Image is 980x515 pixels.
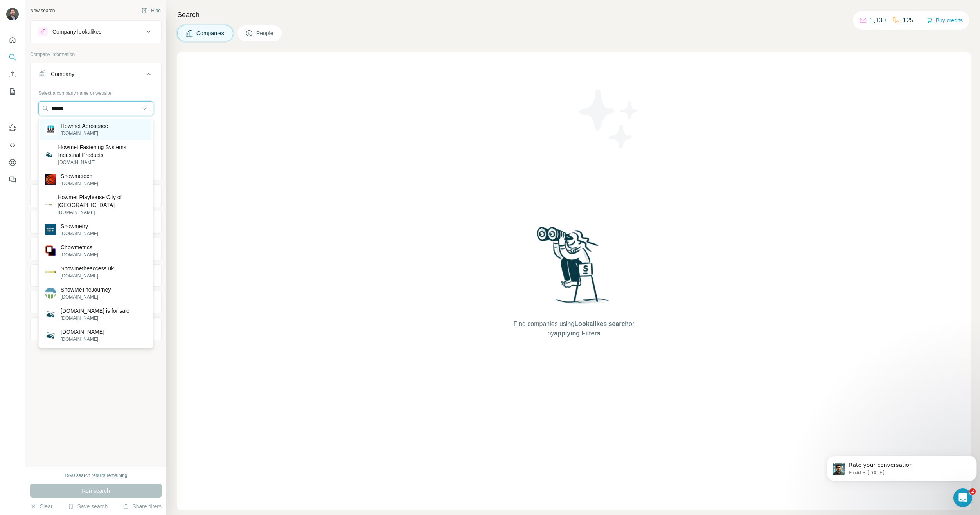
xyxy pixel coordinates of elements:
button: Employees (size) [31,266,161,285]
span: 2 [969,488,976,495]
button: Company [31,65,161,86]
button: Feedback [6,173,19,187]
img: Howmet Aerospace [45,124,56,135]
button: Buy credits [926,15,963,26]
button: Keywords [31,319,161,338]
p: [DOMAIN_NAME] [61,180,98,187]
span: Lookalikes search [574,321,629,327]
img: Chowmetrics [45,245,56,256]
p: [DOMAIN_NAME] is for sale [61,307,129,315]
img: Showmetry [45,224,56,235]
span: Find companies using or by [511,319,637,338]
button: Search [6,50,19,64]
img: Howmet Playhouse City of Whitehall [45,201,53,209]
p: [DOMAIN_NAME] [61,130,108,137]
button: Company lookalikes [31,22,161,41]
div: New search [30,7,55,14]
div: Company [51,70,74,78]
img: showmethespending.org [45,330,56,341]
p: 1,130 [870,16,886,25]
p: [DOMAIN_NAME] [61,315,129,322]
p: [DOMAIN_NAME] [61,336,104,343]
p: [DOMAIN_NAME] [58,159,147,166]
button: Technologies [31,293,161,312]
button: My lists [6,85,19,99]
p: [DOMAIN_NAME] [58,209,147,216]
span: applying Filters [554,330,600,337]
p: [DOMAIN_NAME] [61,251,98,258]
span: People [256,29,274,37]
button: Clear [30,502,52,510]
div: Company lookalikes [52,28,101,36]
button: Quick start [6,33,19,47]
img: Avatar [6,8,19,20]
p: [DOMAIN_NAME] [61,328,104,336]
p: Chowmetrics [61,243,98,251]
p: Showmetech [61,172,98,180]
p: 125 [903,16,913,25]
p: [DOMAIN_NAME] [61,230,98,237]
img: Surfe Illustration - Stars [574,84,644,154]
button: Annual revenue ($) [31,239,161,258]
button: Hide [136,5,166,16]
iframe: Intercom live chat [953,488,972,507]
p: [DOMAIN_NAME] [61,294,111,301]
p: Howmet Fastening Systems Industrial Products [58,143,147,159]
img: ShowMeTheJourney [45,288,56,299]
h4: Search [177,9,971,20]
button: HQ location [31,213,161,232]
img: Showmetheaccess uk [45,267,56,277]
p: [DOMAIN_NAME] [61,272,114,279]
div: Select a company name or website [38,86,153,97]
button: Use Surfe API [6,138,19,152]
button: Use Surfe on LinkedIn [6,121,19,135]
img: showmetheco.de is for sale [45,309,56,320]
p: Howmet Playhouse City of [GEOGRAPHIC_DATA] [58,193,147,209]
button: Enrich CSV [6,67,19,81]
p: ShowMeTheJourney [61,286,111,294]
p: Showmetheaccess uk [61,265,114,272]
p: Company information [30,51,162,58]
button: Save search [68,502,108,510]
div: 1990 search results remaining [65,472,128,479]
p: Howmet Aerospace [61,122,108,130]
img: Howmet Fastening Systems Industrial Products [45,150,54,159]
button: Share filters [123,502,162,510]
p: Showmetry [61,222,98,230]
button: Dashboard [6,155,19,169]
span: Companies [196,29,225,37]
img: Surfe Illustration - Woman searching with binoculars [533,225,615,312]
button: Industry [31,186,161,205]
img: Showmetech [45,174,56,185]
iframe: Intercom notifications message [824,439,980,494]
